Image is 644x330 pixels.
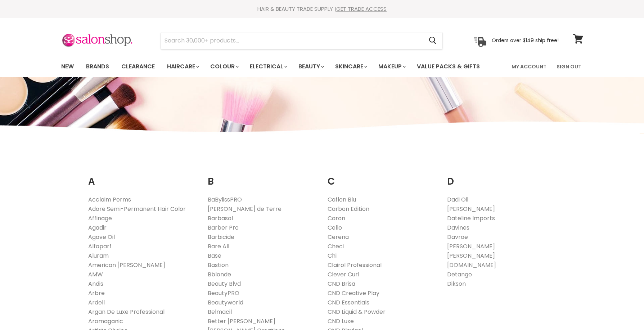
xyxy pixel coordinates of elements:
a: Value Packs & Gifts [411,59,485,74]
a: Aromaganic [88,317,123,325]
a: Chi [328,252,337,260]
a: Bblonde [208,270,231,279]
a: New [56,59,79,74]
a: Agave Oil [88,233,115,241]
a: CND Essentials [328,298,369,307]
a: Cello [328,223,342,232]
input: Search [161,32,423,49]
a: My Account [507,59,551,74]
a: Beauty Blvd [208,280,241,288]
form: Product [161,32,443,49]
a: Skincare [330,59,371,74]
ul: Main menu [56,56,496,77]
a: CND Liquid & Powder [328,308,386,316]
a: Dateline Imports [447,214,495,222]
a: Clearance [116,59,160,74]
a: [PERSON_NAME] [447,205,495,213]
a: Electrical [244,59,292,74]
a: Acclaim Perms [88,195,131,204]
a: Beauty [293,59,328,74]
a: Davines [447,223,469,232]
a: Haircare [162,59,203,74]
a: BaBylissPRO [208,195,242,204]
a: Checi [328,242,344,250]
a: American [PERSON_NAME] [88,261,165,269]
a: Argan De Luxe Professional [88,308,165,316]
a: Caflon Blu [328,195,356,204]
a: Barbasol [208,214,233,222]
a: Beautyworld [208,298,243,307]
a: Better [PERSON_NAME] [208,317,275,325]
a: Barbicide [208,233,234,241]
a: Clairol Professional [328,261,382,269]
a: Alfaparf [88,242,112,250]
a: AMW [88,270,103,279]
h2: C [328,165,437,189]
h2: D [447,165,556,189]
a: [PERSON_NAME] de Terre [208,205,282,213]
a: CND Creative Play [328,289,379,297]
p: Orders over $149 ship free! [492,37,559,44]
h2: A [88,165,197,189]
a: Colour [205,59,243,74]
h2: B [208,165,317,189]
a: Bastion [208,261,229,269]
a: Andis [88,280,103,288]
a: Affinage [88,214,112,222]
nav: Main [52,56,592,77]
a: [PERSON_NAME] [447,252,495,260]
a: Brands [81,59,114,74]
a: Caron [328,214,345,222]
button: Search [423,32,442,49]
a: Davroe [447,233,468,241]
a: Aluram [88,252,109,260]
a: Cerena [328,233,349,241]
a: CND Brisa [328,280,355,288]
a: Makeup [373,59,410,74]
a: BeautyPRO [208,289,239,297]
a: CND Luxe [328,317,354,325]
a: [PERSON_NAME] [447,242,495,250]
a: Adore Semi-Permanent Hair Color [88,205,186,213]
a: Barber Pro [208,223,239,232]
a: Arbre [88,289,105,297]
a: Dadi Oil [447,195,468,204]
div: HAIR & BEAUTY TRADE SUPPLY | [52,5,592,13]
a: Belmacil [208,308,232,316]
a: Detango [447,270,472,279]
a: Agadir [88,223,107,232]
a: Dikson [447,280,466,288]
a: [DOMAIN_NAME] [447,261,496,269]
a: Base [208,252,221,260]
a: Carbon Edition [328,205,369,213]
a: Clever Curl [328,270,359,279]
a: GET TRADE ACCESS [336,5,387,13]
a: Ardell [88,298,105,307]
a: Sign Out [552,59,586,74]
a: Bare All [208,242,229,250]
